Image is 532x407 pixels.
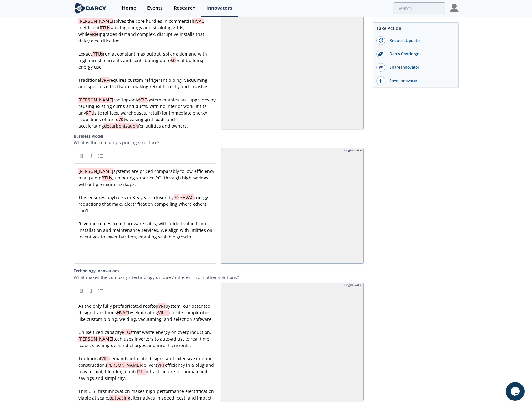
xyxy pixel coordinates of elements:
[147,6,163,11] div: Events
[87,286,96,295] a: Italic (Ctrl-I)
[78,388,215,401] span: This U.S.-first innovation makes high-performance electrification viable at scale, alternatives i...
[182,194,194,200] span: HVAC
[92,51,103,57] span: RTUs
[385,65,455,70] div: Share Innovator
[385,38,455,43] div: Request Update
[157,362,165,368] span: VRF
[373,25,458,34] div: Take Action
[137,369,146,375] span: RTU
[158,303,166,309] span: VRF
[344,283,362,287] div: Original Value
[78,356,215,381] span: Traditional demands intricate designs and extensive interior construction. delivers efficiency in...
[74,274,364,281] p: What makes the company’s technology unique / different from other solutions?
[78,221,214,240] span: Revenue comes from hardware sales, with added value from installation and maintenance services. W...
[78,336,113,342] span: [PERSON_NAME]
[393,2,445,14] input: Advanced Search
[174,6,196,11] div: Research
[158,310,169,316] span: VRF's
[506,382,526,401] iframe: chat widget
[171,57,176,63] span: 50
[174,194,179,200] span: 70
[74,139,364,146] p: What is the company's pricing structure?
[96,286,105,295] a: Generic List (Ctrl-L)
[86,110,94,116] span: RTU
[78,18,113,24] span: [PERSON_NAME]
[87,151,96,160] a: Italic (Ctrl-I)
[109,395,130,401] span: outpacing
[78,303,213,322] span: As the only fully prefabricated rooftop system, our patented design transforms by eliminating on-...
[74,3,108,14] img: logo-wide.svg
[78,168,113,174] span: [PERSON_NAME]
[117,310,128,316] span: HVAC
[78,18,207,44] span: solves the core hurdles in commercial : inefficient wasting energy and straining grids, while upg...
[78,51,208,70] span: Legacy run at constant max output, spiking demand with high inrush currents and contributing up t...
[78,97,113,103] span: [PERSON_NAME]
[450,4,459,12] img: Profile
[122,329,132,335] span: RTUs
[102,175,112,181] span: RTUs
[78,329,211,348] span: Unlike fixed-capacity that waste energy on overproduction, tech uses inverters to auto-adjust to ...
[101,356,109,361] span: VRF
[90,31,97,37] span: VRF
[193,18,204,24] span: HVAC
[78,168,216,187] span: systems are priced comparably to low-efficiency heat pump , unlocking superior ROI through high s...
[78,77,210,90] span: Traditional requires custom refrigerant piping, vacuuming, and specialized software, making retro...
[344,149,362,153] div: Original Value
[118,116,123,122] span: 70
[385,51,455,57] div: Darcy Concierge
[373,74,458,88] button: Save Innovator
[139,97,147,103] span: VRF
[77,151,87,160] a: Bold (Ctrl-B)
[74,134,364,139] label: Business Model
[78,194,209,213] span: This ensures paybacks in 3-5 years, driven by % energy reductions that make electrification compe...
[96,151,105,160] a: Generic List (Ctrl-L)
[206,6,232,11] div: Innovators
[104,123,138,129] span: decarbonization
[77,286,87,295] a: Bold (Ctrl-B)
[100,25,110,31] span: RTUs
[74,268,364,274] label: Technology Innovations
[106,362,141,368] span: [PERSON_NAME]
[122,6,136,11] div: Home
[385,78,455,84] div: Save Innovator
[101,77,109,83] span: VRF
[78,97,217,129] span: rooftop-only system enables fast upgrades by reusing existing curbs and ducts, with no interior w...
